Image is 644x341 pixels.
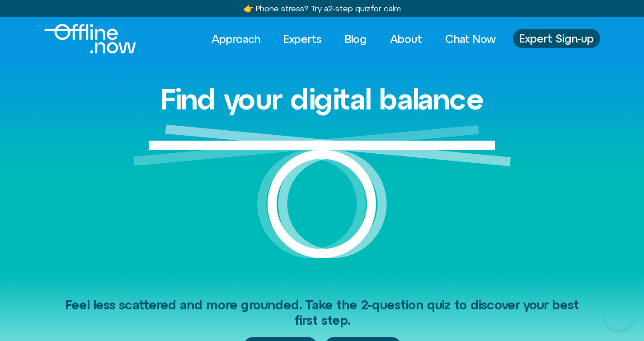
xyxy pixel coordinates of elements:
a: Blog [337,29,375,49]
span: Feel less scattered and more grounded. Take the 2-question quiz to discover your best first step. [65,298,579,327]
h1: Find your digital balance [160,83,484,115]
iframe: Botpress [604,301,633,330]
div: Logo [44,24,121,53]
span: Expert Sign-up [519,33,594,44]
a: Approach [203,29,268,49]
a: Chat Now [437,29,504,49]
a: Expert Sign-up [513,29,600,48]
nav: Menu [203,29,504,49]
u: 2-step quiz [328,4,371,13]
a: 👉 Phone stress? Try a2-step quizfor calm [244,4,401,13]
img: offline.now [44,24,136,53]
a: Experts [275,29,330,49]
a: About [382,29,430,49]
